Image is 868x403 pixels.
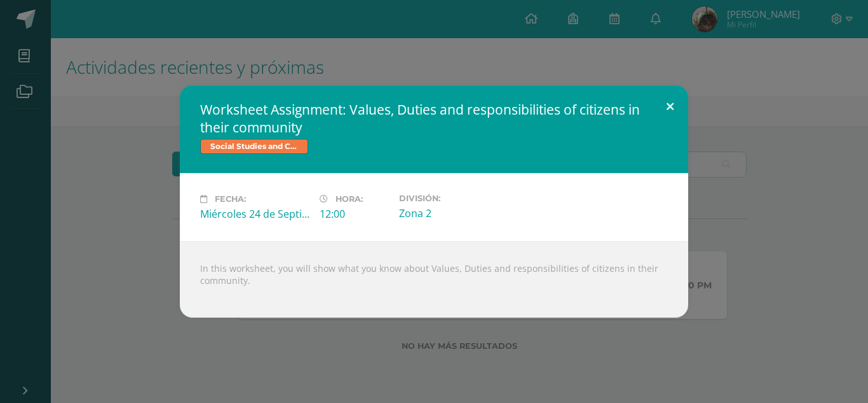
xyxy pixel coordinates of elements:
[200,101,668,136] h2: Worksheet Assignment: Values, Duties and responsibilities of citizens in their community
[652,85,688,129] button: Close (Esc)
[320,207,389,221] div: 12:00
[336,194,363,204] span: Hora:
[399,206,508,220] div: Zona 2
[215,194,246,204] span: Fecha:
[200,139,308,154] span: Social Studies and Civics II
[399,194,508,203] label: División:
[200,207,309,221] div: Miércoles 24 de Septiembre
[180,241,688,318] div: In this worksheet, you will show what you know about Values, Duties and responsibilities of citiz...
